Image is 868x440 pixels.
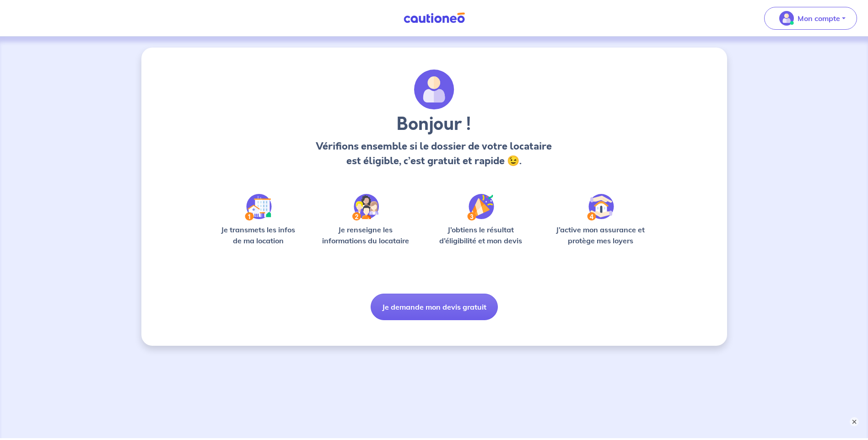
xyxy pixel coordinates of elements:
[547,224,654,246] p: J’active mon assurance et protège mes loyers
[850,417,859,426] button: ×
[414,70,454,110] img: archivate
[798,13,840,24] p: Mon compte
[352,194,379,220] img: /static/c0a346edaed446bb123850d2d04ad552/Step-2.svg
[779,11,794,26] img: illu_account_valid_menu.svg
[215,224,302,246] p: Je transmets les infos de ma location
[400,12,469,24] img: Cautioneo
[429,224,533,246] p: J’obtiens le résultat d’éligibilité et mon devis
[764,7,857,30] button: illu_account_valid_menu.svgMon compte
[313,139,555,168] p: Vérifions ensemble si le dossier de votre locataire est éligible, c’est gratuit et rapide 😉.
[317,224,415,246] p: Je renseigne les informations du locataire
[467,194,494,220] img: /static/f3e743aab9439237c3e2196e4328bba9/Step-3.svg
[245,194,272,220] img: /static/90a569abe86eec82015bcaae536bd8e6/Step-1.svg
[313,113,555,135] h3: Bonjour !
[587,194,614,220] img: /static/bfff1cf634d835d9112899e6a3df1a5d/Step-4.svg
[371,294,498,320] button: Je demande mon devis gratuit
